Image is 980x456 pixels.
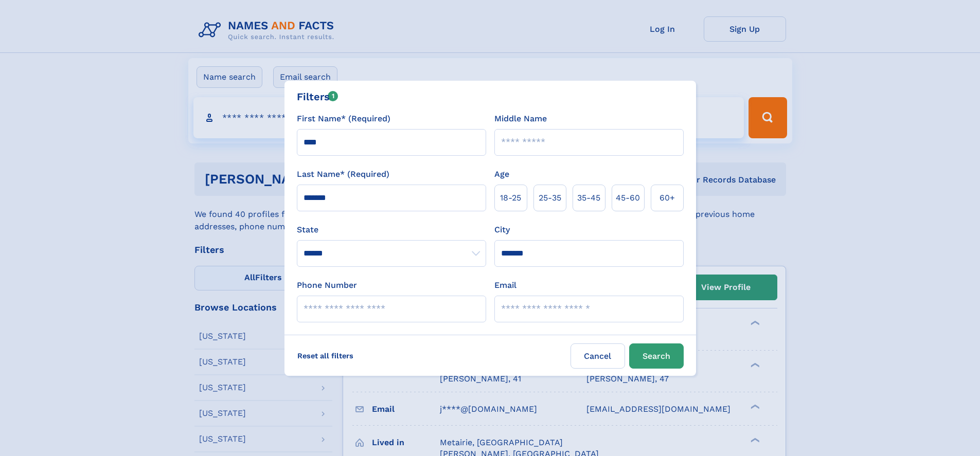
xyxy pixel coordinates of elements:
label: Email [494,279,516,291]
div: Filters [297,89,338,104]
label: Cancel [571,343,625,369]
label: Middle Name [494,113,547,125]
label: Last Name* (Required) [297,168,389,180]
label: Age [494,168,509,180]
label: Phone Number [297,279,357,291]
label: First Name* (Required) [297,113,390,125]
label: Reset all filters [291,343,360,368]
span: 60+ [660,192,675,204]
label: City [494,224,510,236]
label: State [297,224,486,236]
span: 35‑45 [577,192,600,204]
button: Search [629,343,684,369]
span: 45‑60 [616,192,640,204]
span: 18‑25 [500,192,521,204]
span: 25‑35 [539,192,561,204]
